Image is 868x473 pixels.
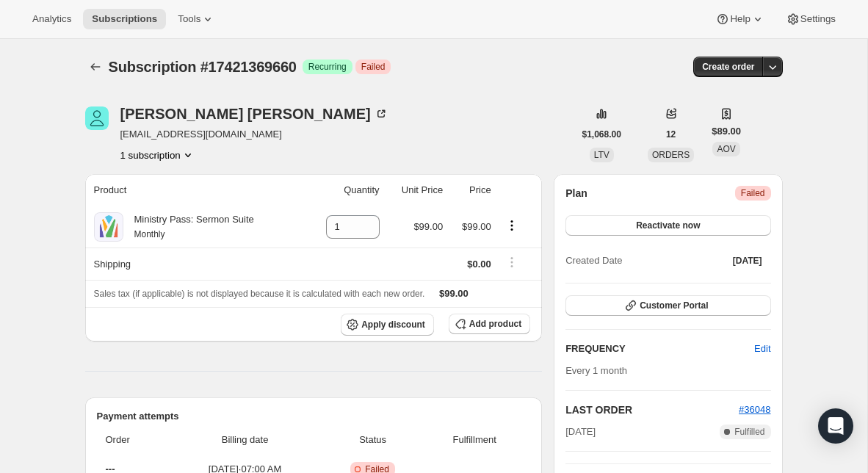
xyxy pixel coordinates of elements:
span: Failed [741,187,765,199]
div: [PERSON_NAME] [PERSON_NAME] [120,106,388,121]
button: #36048 [739,402,770,417]
span: Fulfilled [734,426,764,438]
button: Subscriptions [83,9,166,29]
button: [DATE] [724,250,771,271]
button: Create order [693,57,763,77]
span: $99.00 [413,221,443,232]
span: Every 1 month [565,365,627,376]
span: [DATE] [733,255,762,267]
span: Created Date [565,253,622,268]
button: Reactivate now [565,215,770,236]
span: $99.00 [439,288,469,299]
div: Open Intercom Messenger [818,408,853,444]
span: Tools [178,13,200,25]
a: #36048 [739,404,770,415]
span: $89.00 [712,124,741,139]
span: Subscription #17421369660 [109,59,297,75]
button: Help [706,9,773,29]
span: $1,068.00 [582,129,621,140]
h2: LAST ORDER [565,402,739,417]
button: Subscriptions [85,57,106,77]
span: LTV [594,150,610,160]
span: Apply discount [361,319,425,331]
span: Edit [754,342,770,356]
button: $1,068.00 [574,124,630,145]
button: Tools [169,9,224,29]
button: Analytics [23,9,80,29]
h2: Plan [565,186,587,201]
span: Reactivate now [636,220,700,231]
span: $99.00 [462,221,491,232]
button: Product actions [500,217,524,234]
img: product img [94,212,123,242]
th: Order [97,424,168,456]
span: Failed [361,61,386,73]
span: Settings [800,13,836,25]
span: [DATE] [565,425,596,439]
span: Analytics [32,13,71,25]
h2: FREQUENCY [565,342,754,356]
span: 12 [666,129,676,140]
span: Fulfillment [427,433,521,447]
th: Shipping [85,248,305,280]
button: Add product [449,314,530,334]
th: Unit Price [384,174,448,206]
span: Status [327,433,419,447]
small: Monthly [134,229,165,239]
button: Shipping actions [500,254,524,270]
div: Ministry Pass: Sermon Suite [123,212,254,242]
span: Mike Houser [85,106,109,130]
span: Subscriptions [92,13,157,25]
span: [EMAIL_ADDRESS][DOMAIN_NAME] [120,127,388,142]
button: 12 [657,124,684,145]
button: Apply discount [341,314,434,336]
span: $0.00 [467,259,491,270]
span: Create order [702,61,754,73]
th: Price [447,174,496,206]
th: Quantity [305,174,384,206]
span: Billing date [172,433,318,447]
span: Help [730,13,750,25]
span: Recurring [308,61,347,73]
h2: Payment attempts [97,409,531,424]
button: Edit [745,337,779,361]
span: ORDERS [652,150,690,160]
th: Product [85,174,305,206]
span: AOV [717,144,735,154]
span: Customer Portal [640,300,708,311]
span: Sales tax (if applicable) is not displayed because it is calculated with each new order. [94,289,425,299]
button: Settings [777,9,845,29]
span: Add product [469,318,521,330]
button: Product actions [120,148,195,162]
button: Customer Portal [565,295,770,316]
